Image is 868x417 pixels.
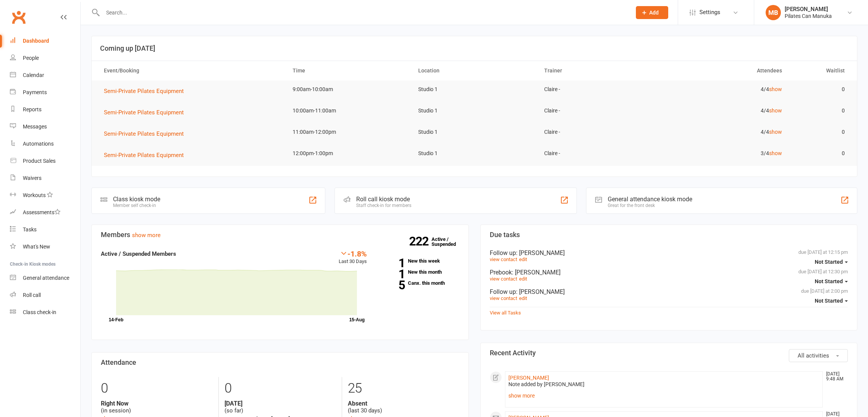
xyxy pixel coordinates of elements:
a: 5Canx. this month [378,281,459,285]
strong: Absent [348,400,459,407]
span: Not Started [815,259,843,265]
span: Semi-Private Pilates Equipment [104,130,184,137]
span: Semi-Private Pilates Equipment [104,88,184,95]
td: Studio 1 [411,144,537,162]
div: [PERSON_NAME] [785,6,832,13]
td: 3/4 [663,144,789,162]
th: Trainer [537,61,663,80]
td: 11:00am-12:00pm [286,123,412,141]
td: Claire - [537,80,663,98]
div: General attendance [23,275,69,281]
div: Automations [23,141,54,147]
input: Search... [100,7,626,18]
div: Messages [23,123,47,130]
td: Studio 1 [411,80,537,98]
td: 0 [789,102,852,120]
a: Assessments [10,204,80,221]
h3: Attendance [101,359,459,366]
div: Roll call [23,292,41,298]
div: (so far) [225,400,336,414]
div: (in session) [101,400,213,414]
button: Add [636,6,668,19]
time: [DATE] 9:48 AM [822,372,847,382]
a: show [769,150,782,156]
div: Follow up [490,288,848,295]
button: Not Started [815,294,848,308]
strong: 5 [378,279,405,291]
a: Class kiosk mode [10,304,80,321]
a: What's New [10,238,80,255]
div: Staff check-in for members [356,203,411,208]
span: All activities [798,352,829,359]
a: show more [508,390,820,401]
td: 4/4 [663,123,789,141]
td: Claire - [537,102,663,120]
div: Pilates Can Manuka [785,13,832,19]
a: Waivers [10,170,80,187]
h3: Due tasks [490,231,848,239]
td: 12:00pm-1:00pm [286,144,412,162]
button: Semi-Private Pilates Equipment [104,108,189,117]
a: Payments [10,84,80,101]
a: People [10,50,80,67]
a: [PERSON_NAME] [508,375,549,381]
a: Roll call [10,287,80,304]
th: Location [411,61,537,80]
td: 0 [789,123,852,141]
th: Event/Booking [97,61,286,80]
strong: [DATE] [225,400,336,407]
div: Calendar [23,72,44,78]
a: show [769,107,782,114]
a: show [769,129,782,135]
div: People [23,55,39,61]
a: show more [132,232,161,239]
td: Studio 1 [411,123,537,141]
span: : [PERSON_NAME] [516,288,565,295]
div: Payments [23,89,47,95]
div: Last 30 Days [339,249,367,266]
a: 1New this month [378,269,459,274]
div: Tasks [23,226,37,233]
a: Calendar [10,67,80,84]
a: view contact [490,276,517,282]
a: Automations [10,135,80,152]
div: 25 [348,377,459,400]
strong: 1 [378,268,405,280]
a: General attendance kiosk mode [10,269,80,287]
td: 4/4 [663,102,789,120]
td: Claire - [537,123,663,141]
span: Semi-Private Pilates Equipment [104,109,184,116]
a: Product Sales [10,152,80,170]
td: 9:00am-10:00am [286,80,412,98]
a: show [769,86,782,92]
a: edit [519,295,527,301]
a: Dashboard [10,32,80,50]
div: Member self check-in [113,203,160,208]
div: What's New [23,244,50,250]
span: Not Started [815,298,843,304]
a: Messages [10,118,80,135]
th: Waitlist [789,61,852,80]
strong: 1 [378,257,405,269]
div: Roll call kiosk mode [356,196,411,203]
h3: Coming up [DATE] [100,45,849,52]
span: : [PERSON_NAME] [512,269,561,276]
span: Settings [699,4,720,21]
a: 1New this week [378,258,459,263]
span: Semi-Private Pilates Equipment [104,152,184,159]
a: view contact [490,257,517,262]
td: Studio 1 [411,102,537,120]
div: Workouts [23,192,46,198]
button: Semi-Private Pilates Equipment [104,129,189,138]
td: 0 [789,80,852,98]
span: : [PERSON_NAME] [516,249,565,257]
div: Reports [23,106,41,112]
div: Waivers [23,175,41,181]
a: Clubworx [9,8,28,27]
td: 4/4 [663,80,789,98]
th: Time [286,61,412,80]
span: Not Started [815,278,843,284]
div: MB [766,5,781,20]
h3: Members [101,231,459,239]
a: Reports [10,101,80,118]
